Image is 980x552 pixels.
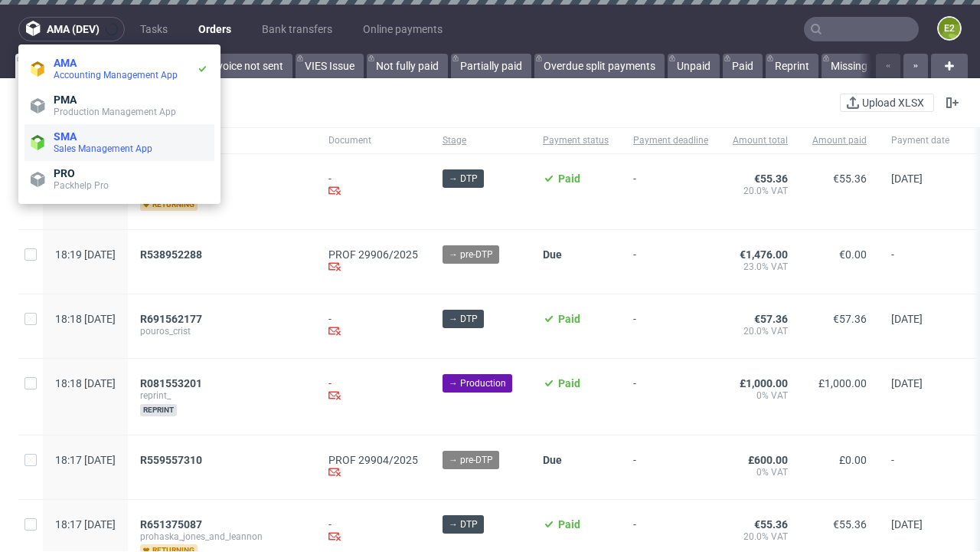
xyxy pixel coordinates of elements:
span: 18:18 [DATE] [55,313,116,325]
span: Upload XLSX [859,97,927,108]
a: All [15,54,59,78]
figcaption: e2 [939,18,960,39]
a: Invoice not sent [199,54,292,78]
a: Overdue split payments [534,54,665,78]
span: pouros_crist [140,185,304,197]
span: Paid [558,172,580,185]
span: prohaska_jones_and_leannon [140,531,304,543]
span: €55.36 [754,518,788,531]
span: €55.36 [833,518,867,531]
span: - [633,313,708,340]
span: 18:18 [DATE] [55,377,116,389]
span: R538952288 [140,248,202,261]
span: R691562177 [140,313,202,325]
span: → pre-DTP [449,453,493,467]
a: Partially paid [451,54,531,78]
div: - [328,313,418,340]
a: R559557310 [140,454,205,466]
span: Document [328,134,418,147]
span: → DTP [449,312,478,326]
span: Paid [558,518,580,531]
span: - [633,248,708,275]
span: 18:17 [DATE] [55,454,116,466]
span: PRO [54,167,75,179]
a: Bank transfers [253,17,341,41]
span: Order ID [140,134,304,147]
span: SMA [54,130,77,143]
span: → DTP [449,172,478,186]
span: Payment date [891,134,949,147]
span: returning [140,199,198,211]
span: R081553201 [140,377,202,389]
a: Unpaid [668,54,720,78]
span: reprint_ [140,389,304,402]
span: 18:19 [DATE] [55,248,116,261]
span: Paid [558,377,580,389]
span: [DATE] [891,172,923,185]
a: PROPackhelp Pro [24,161,214,198]
span: 23.0% VAT [733,261,788,273]
span: - [633,172,708,211]
span: €0.00 [839,248,867,261]
span: - [633,454,708,481]
span: - [633,377,708,416]
a: Not fully paid [367,54,448,78]
a: Paid [723,54,763,78]
div: - [328,518,418,545]
button: ama (dev) [18,17,125,41]
span: ama (dev) [47,24,100,34]
span: Production Management App [54,107,176,117]
span: £1,000.00 [740,377,788,389]
span: Accounting Management App [54,70,178,80]
span: €55.36 [754,172,788,185]
span: 18:17 [DATE] [55,518,116,531]
span: £0.00 [839,454,867,466]
span: → Production [449,376,506,390]
div: - [328,377,418,404]
span: Amount paid [812,134,867,147]
span: [DATE] [891,518,923,531]
span: Payment status [543,134,609,147]
span: £1,000.00 [818,377,867,389]
a: R691562177 [140,313,205,325]
span: £600.00 [748,454,788,466]
span: 20.0% VAT [733,325,788,337]
span: Paid [558,313,580,325]
span: 0% VAT [733,466,788,478]
a: Online payments [354,17,452,41]
span: Amount total [733,134,788,147]
span: reprint [140,404,177,416]
span: Packhelp Pro [54,180,109,191]
span: AMA [54,57,77,69]
a: PROF 29906/2025 [328,248,418,261]
a: R538952288 [140,248,205,261]
span: 20.0% VAT [733,185,788,197]
span: → DTP [449,517,478,531]
span: Stage [443,134,518,147]
span: - [891,454,949,481]
span: Due [543,454,562,466]
span: Payment deadline [633,134,708,147]
span: - [891,248,949,275]
a: Orders [189,17,240,41]
a: R081553201 [140,377,205,389]
a: Tasks [131,17,177,41]
a: PMAProduction Management App [24,87,214,124]
a: VIES Issue [296,54,364,78]
span: PMA [54,94,77,106]
span: €1,476.00 [740,248,788,261]
span: Due [543,248,562,261]
span: 0% VAT [733,389,788,402]
button: Upload XLSX [840,94,934,112]
a: PROF 29904/2025 [328,454,418,466]
span: pouros_crist [140,325,304,337]
span: [DATE] [891,377,923,389]
span: €57.36 [833,313,867,325]
span: Sales Management App [54,143,152,154]
span: 20.0% VAT [733,531,788,543]
span: → pre-DTP [449,248,493,261]
a: SMASales Management App [24,124,214,161]
div: - [328,172,418,199]
span: R651375087 [140,518,202,531]
a: Missing invoice [822,54,912,78]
